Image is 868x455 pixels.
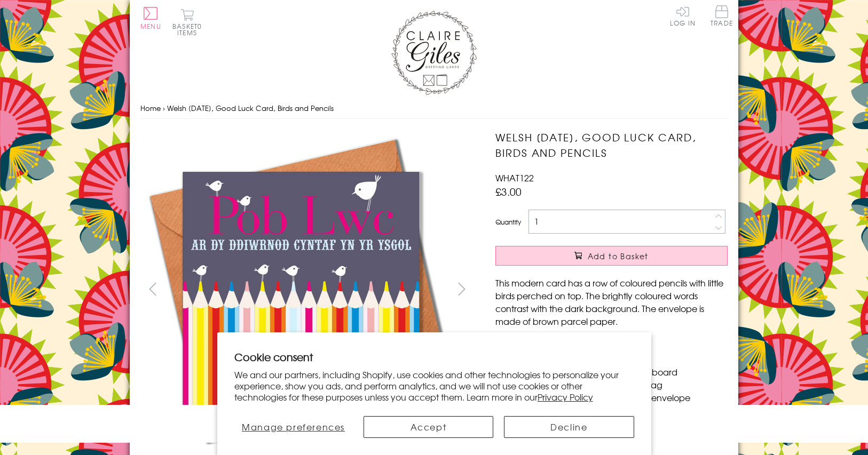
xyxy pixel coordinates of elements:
[670,5,696,26] a: Log In
[140,277,164,301] button: prev
[140,130,461,450] img: Welsh First Day of School, Good Luck Card, Birds and Pencils
[177,21,202,37] span: 0 items
[163,103,165,113] span: ›
[450,277,474,301] button: next
[538,390,593,403] a: Privacy Policy
[167,103,334,113] span: Welsh [DATE], Good Luck Card, Birds and Pencils
[495,276,723,328] span: This modern card has a row of coloured pencils with little birds perched on top. The brightly col...
[495,246,728,266] button: Add to Basket
[140,21,161,31] span: Menu
[495,184,522,199] span: £3.00
[364,416,493,438] button: Accept
[140,98,728,119] nav: breadcrumbs
[140,103,161,113] a: Home
[504,416,634,438] button: Decline
[172,9,202,36] button: Basket0 items
[495,130,728,161] h1: Welsh [DATE], Good Luck Card, Birds and Pencils
[711,5,733,26] span: Trade
[242,420,345,433] span: Manage preferences
[495,217,521,227] label: Quantity
[495,171,534,184] span: WHAT122
[140,7,161,29] button: Menu
[234,369,634,402] p: We and our partners, including Shopify, use cookies and other technologies to personalize your ex...
[234,349,634,364] h2: Cookie consent
[391,11,477,95] img: Claire Giles Greetings Cards
[234,416,353,438] button: Manage preferences
[711,5,733,28] a: Trade
[588,251,649,261] span: Add to Basket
